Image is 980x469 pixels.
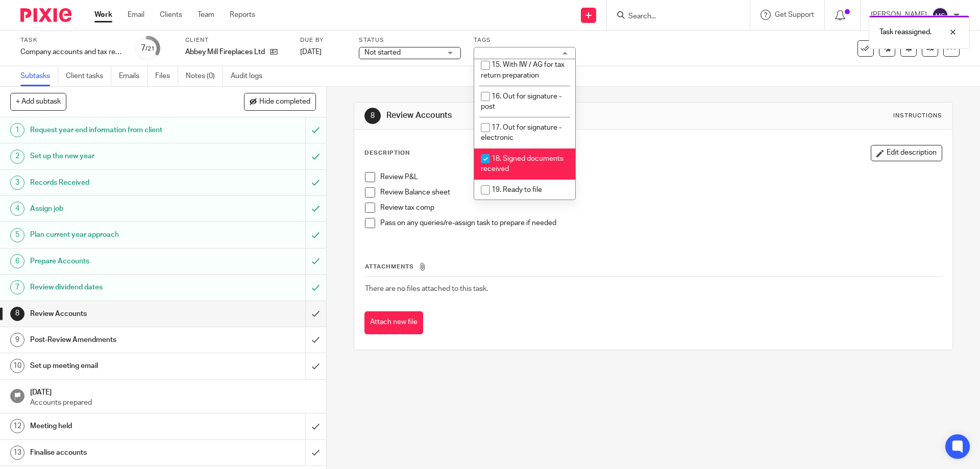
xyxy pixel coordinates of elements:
[20,47,122,57] div: Company accounts and tax return
[879,27,932,37] p: Task reassigned.
[10,176,24,190] div: 3
[30,398,316,408] p: Accounts prepared
[481,61,565,79] span: 15. With IW / AG for tax return preparation
[145,46,155,52] small: /21
[30,332,207,348] h1: Post-Review Amendments
[871,145,942,161] button: Edit description
[364,49,401,56] span: Not started
[10,202,24,216] div: 4
[10,446,24,460] div: 13
[30,358,207,374] h1: Set up meeting email
[128,10,144,20] a: Email
[185,36,287,44] label: Client
[30,149,207,164] h1: Set up the new year
[230,10,255,20] a: Reports
[10,307,24,321] div: 8
[30,385,316,398] h1: [DATE]
[66,66,111,86] a: Client tasks
[481,155,563,173] span: 18. Signed documents received
[10,150,24,164] div: 2
[492,186,542,193] span: 19. Ready to file
[10,419,24,433] div: 12
[30,227,207,242] h1: Plan current year approach
[10,280,24,294] div: 7
[380,172,941,182] p: Review P&L
[364,108,381,124] div: 8
[155,66,178,86] a: Files
[20,36,122,44] label: Task
[160,10,182,20] a: Clients
[893,112,942,120] div: Instructions
[10,228,24,242] div: 5
[10,93,66,110] button: + Add subtask
[365,264,414,269] span: Attachments
[30,175,207,190] h1: Records Received
[186,66,223,86] a: Notes (0)
[474,36,576,44] label: Tags
[244,93,316,110] button: Hide completed
[20,8,71,22] img: Pixie
[259,98,310,106] span: Hide completed
[10,123,24,137] div: 1
[380,187,941,198] p: Review Balance sheet
[359,36,461,44] label: Status
[365,285,488,292] span: There are no files attached to this task.
[30,306,207,322] h1: Review Accounts
[10,254,24,268] div: 6
[30,122,207,138] h1: Request year end information from client
[30,280,207,295] h1: Review dividend dates
[30,201,207,216] h1: Assign job
[94,10,112,20] a: Work
[10,333,24,347] div: 9
[198,10,214,20] a: Team
[119,66,148,86] a: Emails
[386,110,675,121] h1: Review Accounts
[300,36,346,44] label: Due by
[300,48,322,56] span: [DATE]
[380,218,941,228] p: Pass on any queries/re-assign task to prepare if needed
[185,47,265,57] p: Abbey Mill Fireplaces Ltd
[481,93,561,111] span: 16. Out for signature - post
[141,42,155,54] div: 7
[20,66,58,86] a: Subtasks
[30,418,207,434] h1: Meeting held
[380,203,941,213] p: Review tax comp
[364,149,410,157] p: Description
[364,311,423,334] button: Attach new file
[30,254,207,269] h1: Prepare Accounts
[10,359,24,373] div: 10
[30,445,207,460] h1: Finalise accounts
[932,7,948,23] img: svg%3E
[481,124,561,142] span: 17. Out for signature - electronic
[231,66,270,86] a: Audit logs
